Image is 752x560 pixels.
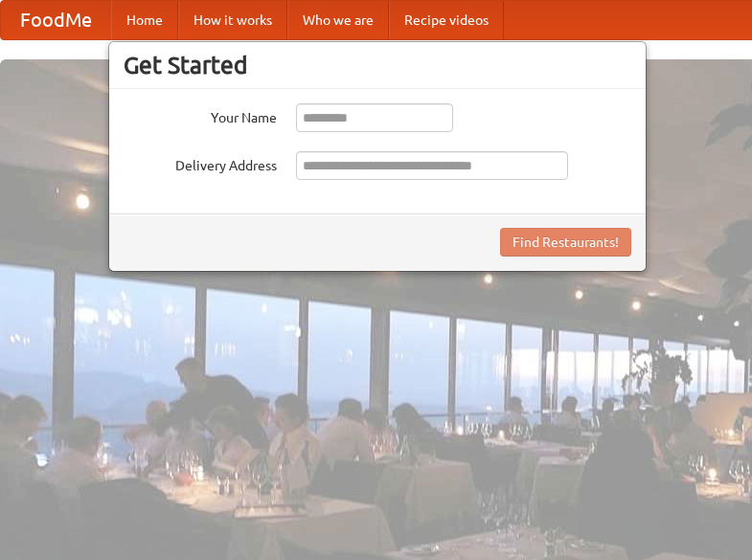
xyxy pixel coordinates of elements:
[287,1,389,39] a: Who we are
[124,151,277,175] label: Delivery Address
[124,51,631,79] h3: Get Started
[500,228,631,257] button: Find Restaurants!
[178,1,287,39] a: How it works
[389,1,504,39] a: Recipe videos
[124,103,277,127] label: Your Name
[111,1,178,39] a: Home
[1,1,111,39] a: FoodMe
